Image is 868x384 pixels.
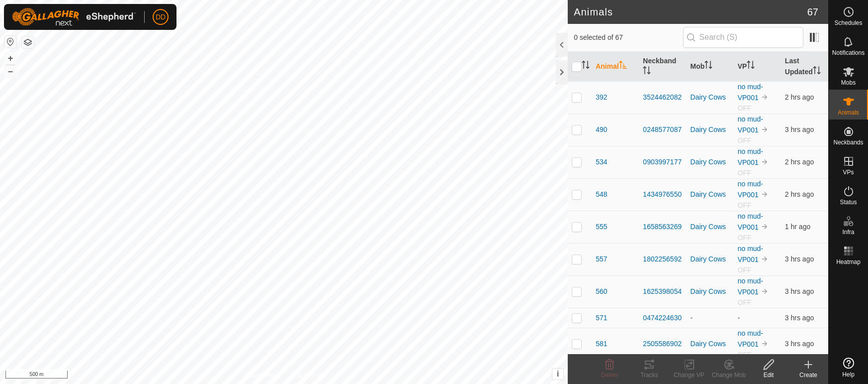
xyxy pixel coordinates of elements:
[785,314,814,322] span: 9 Oct 2025, 12:02 pm
[643,313,682,323] div: 0474224630
[596,157,607,167] span: 534
[574,6,807,18] h2: Animals
[785,223,810,231] span: 9 Oct 2025, 1:41 pm
[785,126,814,133] span: 9 Oct 2025, 12:10 pm
[738,212,763,231] a: no mud-VP001
[629,371,669,380] div: Tracks
[245,371,282,380] a: Privacy Policy
[738,201,752,209] span: OFF
[734,52,781,82] th: VP
[643,125,682,135] div: 0248577087
[592,52,639,82] th: Animal
[687,52,734,82] th: Mob
[643,157,682,167] div: 0903997177
[761,287,769,295] img: to
[785,287,814,295] span: 9 Oct 2025, 12:22 pm
[842,372,855,378] span: Help
[749,371,788,380] div: Edit
[12,8,136,26] img: Gallagher Logo
[747,62,755,70] p-sorticon: Activate to sort
[829,354,868,382] a: Help
[557,370,559,378] span: i
[761,340,769,348] img: to
[738,115,763,134] a: no mud-VP001
[709,371,749,380] div: Change Mob
[785,190,814,198] span: 9 Oct 2025, 1:01 pm
[574,32,683,43] span: 0 selected of 67
[840,199,857,205] span: Status
[785,340,814,348] span: 9 Oct 2025, 12:22 pm
[691,313,730,323] div: -
[294,371,323,380] a: Contact Us
[841,80,856,86] span: Mobs
[596,189,607,200] span: 548
[552,369,563,380] button: i
[738,104,752,112] span: OFF
[843,169,854,175] span: VPs
[596,92,607,103] span: 392
[761,255,769,263] img: to
[643,339,682,349] div: 2505586902
[807,4,818,19] span: 67
[691,157,730,167] div: Dairy Cows
[596,125,607,135] span: 490
[704,62,712,70] p-sorticon: Activate to sort
[691,339,730,349] div: Dairy Cows
[761,158,769,166] img: to
[738,136,752,144] span: OFF
[596,286,607,297] span: 560
[785,255,814,263] span: 9 Oct 2025, 12:11 pm
[643,189,682,200] div: 1434976550
[738,234,752,242] span: OFF
[156,12,166,22] span: DD
[842,229,854,235] span: Infra
[683,27,803,48] input: Search (S)
[4,65,16,77] button: –
[643,254,682,264] div: 1802256592
[738,329,763,348] a: no mud-VP001
[22,36,34,48] button: Map Layers
[691,286,730,297] div: Dairy Cows
[691,222,730,232] div: Dairy Cows
[691,189,730,200] div: Dairy Cows
[643,68,651,76] p-sorticon: Activate to sort
[761,223,769,231] img: to
[785,93,814,101] span: 9 Oct 2025, 12:32 pm
[4,52,16,64] button: +
[691,125,730,135] div: Dairy Cows
[833,139,863,145] span: Neckbands
[738,277,763,296] a: no mud-VP001
[738,169,752,177] span: OFF
[643,92,682,103] div: 3524462082
[691,92,730,103] div: Dairy Cows
[836,259,861,265] span: Heatmap
[691,254,730,264] div: Dairy Cows
[596,254,607,264] span: 557
[639,52,686,82] th: Neckband
[643,222,682,232] div: 1658563269
[761,93,769,101] img: to
[761,126,769,133] img: to
[788,371,828,380] div: Create
[738,266,752,274] span: OFF
[738,147,763,166] a: no mud-VP001
[738,180,763,199] a: no mud-VP001
[738,298,752,306] span: OFF
[785,158,814,166] span: 9 Oct 2025, 12:31 pm
[619,62,627,70] p-sorticon: Activate to sort
[738,314,740,322] app-display-virtual-paddock-transition: -
[596,339,607,349] span: 581
[596,222,607,232] span: 555
[643,286,682,297] div: 1625398054
[813,68,821,76] p-sorticon: Activate to sort
[596,313,607,323] span: 571
[738,83,763,102] a: no mud-VP001
[761,190,769,198] img: to
[781,52,828,82] th: Last Updated
[4,36,16,48] button: Reset Map
[834,20,862,26] span: Schedules
[738,245,763,263] a: no mud-VP001
[601,372,618,379] span: Delete
[838,110,859,116] span: Animals
[582,62,590,70] p-sorticon: Activate to sort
